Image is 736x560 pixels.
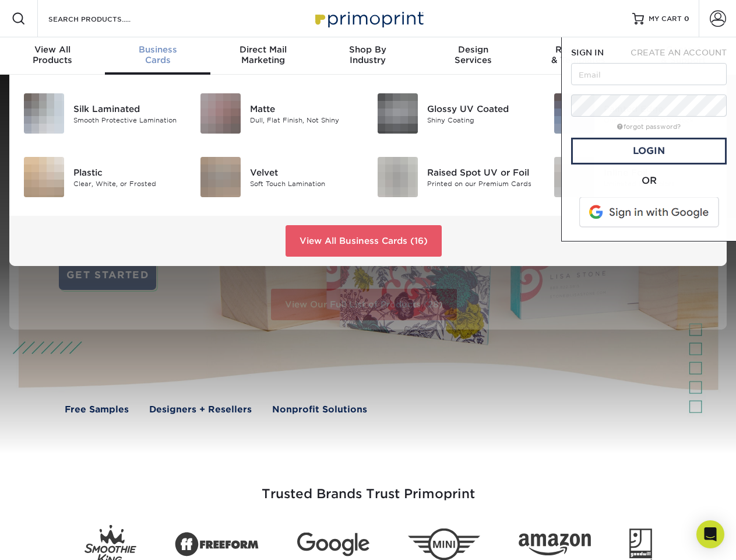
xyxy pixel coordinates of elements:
[526,44,631,65] div: & Templates
[210,44,315,55] span: Direct Mail
[250,178,359,188] div: Soft Touch Lamination
[24,93,64,134] img: Silk Laminated Business Cards
[250,115,359,125] div: Dull, Flat Finish, Not Shiny
[684,15,689,23] span: 0
[73,178,182,188] div: Clear, White, or Frosted
[427,178,536,188] div: Printed on our Premium Cards
[519,534,591,556] img: Amazon
[526,37,631,75] a: Resources& Templates
[47,12,161,26] input: SEARCH PRODUCTS.....
[200,157,241,197] img: Velvet Business Cards
[421,44,526,65] div: Services
[696,520,724,548] div: Open Intercom Messenger
[554,152,713,202] a: Inline Foil Business Cards Inline Foil Unlimited Foil Colors
[24,157,64,197] img: Plastic Business Cards
[526,44,631,55] span: Resources
[629,528,652,560] img: Goodwill
[73,166,182,178] div: Plastic
[315,37,420,75] a: Shop ByIndustry
[427,115,536,125] div: Shiny Coating
[105,37,210,75] a: BusinessCards
[271,289,457,320] a: View Our Full List of Products (28)
[571,48,604,57] span: SIGN IN
[210,37,315,75] a: Direct MailMarketing
[377,152,536,202] a: Raised Spot UV or Foil Business Cards Raised Spot UV or Foil Printed on our Premium Cards
[421,44,526,55] span: Design
[427,166,536,178] div: Raised Spot UV or Foil
[427,102,536,115] div: Glossy UV Coated
[310,6,427,31] img: Primoprint
[421,37,526,75] a: DesignServices
[631,48,727,57] span: CREATE AN ACCOUNT
[649,14,682,24] span: MY CART
[23,89,182,138] a: Silk Laminated Business Cards Silk Laminated Smooth Protective Lamination
[250,166,359,178] div: Velvet
[315,44,420,65] div: Industry
[27,459,709,516] h3: Trusted Brands Trust Primoprint
[105,44,210,55] span: Business
[378,93,418,134] img: Glossy UV Coated Business Cards
[105,44,210,65] div: Cards
[210,44,315,65] div: Marketing
[377,89,536,138] a: Glossy UV Coated Business Cards Glossy UV Coated Shiny Coating
[200,89,359,138] a: Matte Business Cards Matte Dull, Flat Finish, Not Shiny
[250,102,359,115] div: Matte
[297,533,369,556] img: Google
[571,174,727,188] div: OR
[73,115,182,125] div: Smooth Protective Lamination
[200,152,359,202] a: Velvet Business Cards Velvet Soft Touch Lamination
[315,44,420,55] span: Shop By
[571,63,727,85] input: Email
[73,102,182,115] div: Silk Laminated
[571,138,727,164] a: Login
[554,89,713,138] a: Painted Edge Business Cards Painted Edge Our Thickest (32PT) Stock
[23,152,182,202] a: Plastic Business Cards Plastic Clear, White, or Frosted
[286,225,442,257] a: View All Business Cards (16)
[200,93,241,134] img: Matte Business Cards
[378,157,418,197] img: Raised Spot UV or Foil Business Cards
[554,157,594,197] img: Inline Foil Business Cards
[554,93,594,134] img: Painted Edge Business Cards
[617,123,681,131] a: forgot password?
